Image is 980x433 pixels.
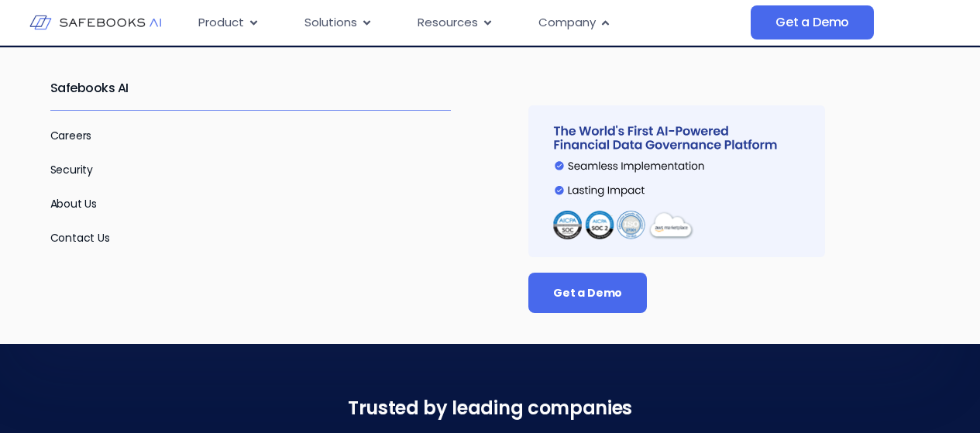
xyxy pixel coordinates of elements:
span: Get a Demo [775,15,849,30]
a: Careers [50,128,92,143]
a: Contact Us [50,230,110,246]
span: Resources [418,14,478,32]
a: About Us [50,196,98,211]
span: Get a Demo [553,285,622,301]
span: Product [198,14,244,32]
span: Solutions [304,14,357,32]
a: Security [50,162,94,177]
span: Company [538,14,596,32]
a: Get a Demo [528,273,647,313]
h2: Safebooks AI [50,67,452,110]
a: Get a Demo [751,5,874,40]
div: Menu Toggle [186,8,751,38]
nav: Menu [186,8,751,38]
